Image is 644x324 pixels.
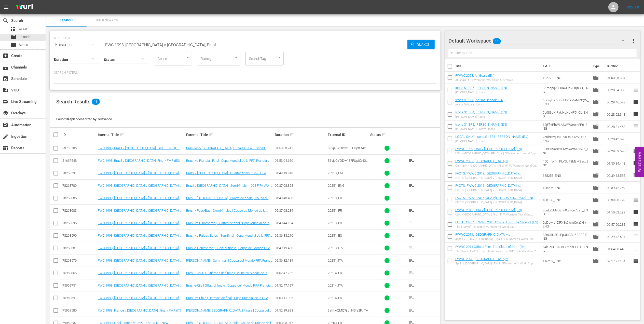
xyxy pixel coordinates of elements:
[328,209,342,212] span: 20251_FR
[3,76,9,82] span: Schedule
[605,72,633,84] td: 01:03:06.304
[633,123,639,129] span: reorder
[409,170,415,176] span: playlist_add
[409,220,415,226] span: playlist_add
[3,18,9,24] span: Search
[328,221,342,225] span: 20213_ES
[541,145,591,157] td: 3F0O8SmIC0BWNeWba6kxSt_ENG
[406,155,418,167] button: playlist_add
[186,196,270,208] a: Brésil - [GEOGRAPHIC_DATA] | Quarts de finale | Coupe du Monde de la FIFA, [GEOGRAPHIC_DATA] 1998...
[62,259,96,262] div: 78268579
[275,296,326,300] div: 01:53:11.935
[541,243,591,255] td: 64kFo0OG138I3PXbsLHOTl_ENG
[455,208,522,212] a: FWWC 2015, USA v [GEOGRAPHIC_DATA] (EN)
[62,308,96,312] div: 75969580
[455,213,539,216] div: USA v [GEOGRAPHIC_DATA] | Final | FIFA Women's World Cup Canada 2015™ | Full Match Replay
[448,34,629,48] div: Default Workspace
[455,98,504,102] a: Icons S1 EP3, Asisat Oshoala (EN)
[186,308,271,316] a: [PERSON_NAME][GEOGRAPHIC_DATA] | Finale | Coppa del Mondo FIFA Francia 1998 | Match completo
[186,132,273,138] div: External Title
[186,159,269,166] a: Brasil vs Francia | Final | Copa Mundial de la FIFA Francia 1998™ | Partido completo
[62,283,96,287] div: 75969751
[455,152,539,155] div: USA v [GEOGRAPHIC_DATA] PR | Final | FIFA Women's World Cup [GEOGRAPHIC_DATA] 1999™ | Full Match ...
[328,271,342,275] span: 20214_FR
[406,192,418,204] button: playlist_add
[633,148,639,154] span: reorder
[633,99,639,105] span: reorder
[541,84,591,96] td: 6Zmepq2SO04vEIcV0Kjh8O_ENG
[605,108,633,120] td: 00:28:52.348
[62,221,96,225] div: 78268595
[455,233,510,240] a: FWWC 2011, [GEOGRAPHIC_DATA] v [GEOGRAPHIC_DATA] (EN)
[98,132,185,138] div: Internal Title
[633,172,639,178] span: reorder
[406,217,418,229] button: playlist_add
[275,209,326,212] div: 02:37:08.239
[455,127,507,131] div: [PERSON_NAME] Bronze | Icons
[593,221,599,227] span: Episode
[633,111,639,117] span: reorder
[3,64,9,70] span: Channels
[328,283,343,287] span: 20214_ITA
[409,270,415,276] span: playlist_add
[409,208,415,214] span: playlist_add
[275,246,326,250] div: 01:49:19.456
[275,259,326,262] div: 02:36:32.139
[186,271,269,279] a: Brésil - Chili | Huitièmes de finale | Coupe du Monde de la FIFA, [GEOGRAPHIC_DATA] 1998™ | Match...
[626,5,639,9] a: Sign Out
[328,246,343,250] span: 20213_ITA
[406,229,418,242] button: playlist_add
[19,34,30,39] span: Episode
[633,221,639,227] span: reorder
[209,132,213,137] span: sort
[455,245,526,249] a: FWWC 2011 Official Film, The Class of 2011 (EN)
[98,146,180,150] a: FWC 1998, Brazil v [GEOGRAPHIC_DATA], Final - FMR (DE)
[186,246,272,254] a: Brasile-Danimarca | Quarti di finale | Coppa del Mondo FIFA Francia 1998 | Match completo
[328,234,342,237] span: 20251_ES
[633,136,639,142] span: reorder
[409,195,415,201] span: playlist_add
[19,27,27,32] span: Asset
[409,233,415,239] span: playlist_add
[409,158,415,164] span: playlist_add
[455,110,507,114] a: Icons S1 EP4, [PERSON_NAME] (EN)
[62,146,96,150] div: 83735706
[409,183,415,189] span: playlist_add
[275,132,326,138] div: Duration
[409,307,415,314] span: playlist_add
[186,221,271,229] a: Brasil vs Dinamarca | Cuartos de final | Copa Mundial de la FIFA Francia 1998™ | Partido completo
[605,84,633,96] td: 00:28:54.068
[605,133,633,145] td: 00:28:42.628
[455,123,507,126] a: Icons S1 EP2, [PERSON_NAME] (EN)
[409,295,415,301] span: playlist_add
[54,38,99,52] div: Episodes
[541,96,591,108] td: 6JooyHXoGbUB0dKMaNb3QW_ENG
[98,308,181,312] a: FWC 1998, France v [GEOGRAPHIC_DATA], Final - FMR (IT)
[541,194,591,206] td: 138188_ENG
[98,196,182,204] a: FWC 1998, [GEOGRAPHIC_DATA] v [GEOGRAPHIC_DATA], Quarter-Finals - FMR (FR)
[370,132,404,138] div: Status
[275,196,326,200] div: 01:49:43.480
[62,133,96,137] div: ID
[593,148,599,154] span: Episode
[3,145,9,151] span: Reports
[633,160,639,166] span: reorder
[3,110,9,116] span: Overlays
[455,103,504,106] div: Asisat Oshoala | Icons
[98,259,182,266] a: FWC 1998, [GEOGRAPHIC_DATA] v [GEOGRAPHIC_DATA], Semi-Finals - FMR (IT)
[593,258,599,264] span: Episode
[407,40,435,49] button: Search
[631,35,637,47] button: more_vert
[62,159,96,163] div: 81667548
[455,78,539,82] div: All Goals | FIFA Women's World Cup Australia & [GEOGRAPHIC_DATA] 2023™
[328,146,368,154] span: 8ZvjzOYODw13FFUp0D4Gv_DE
[328,196,342,200] span: 20213_FR
[605,194,633,206] td: 00:39:30.723
[186,296,270,304] a: Brasil vs Chile | Octavos de final | Copa Mundial de la FIFA Francia 1998™ | Partido completo
[541,182,591,194] td: 138205_ENG
[406,304,418,317] button: playlist_add
[98,159,180,163] a: FWC 1998, Brazil v [GEOGRAPHIC_DATA], Final - FMR (ES)
[186,146,268,158] a: Brasilien v [GEOGRAPHIC_DATA] | Finale | FIFA Fussball-Weltmeisterschaft Frankreich 1998™ | Spiel...
[406,167,418,179] button: playlist_add
[455,176,539,180] div: FACTS: [GEOGRAPHIC_DATA] v [GEOGRAPHIC_DATA] | [GEOGRAPHIC_DATA] 2019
